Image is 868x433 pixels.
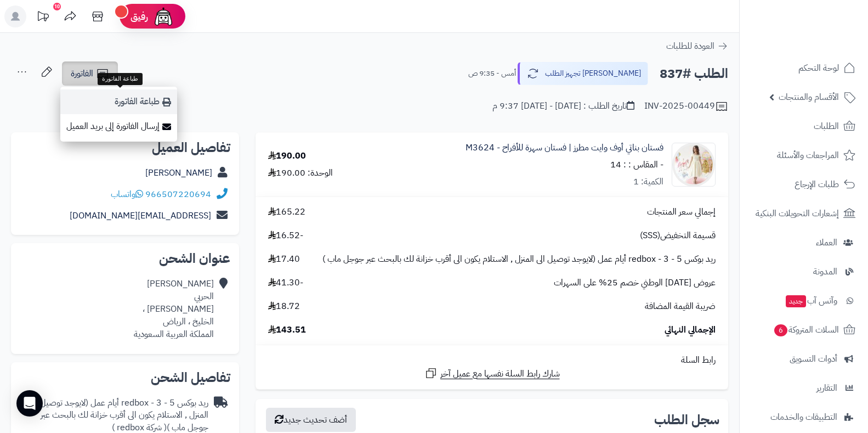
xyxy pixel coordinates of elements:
[777,148,839,163] span: المراجعات والأسئلة
[268,206,305,218] span: 165.22
[20,141,230,154] h2: تفاصيل العميل
[773,322,839,338] span: السلات المتروكة
[746,171,861,198] a: طلبات الإرجاع
[60,114,177,139] a: إرسال الفاتورة إلى بريد العميل
[660,63,728,85] h2: الطلب #837
[644,100,728,113] div: INV-2025-00449
[672,143,715,187] img: 1750176903-IMG_5510-90x90.jpeg
[790,351,837,367] span: أدوات التسويق
[62,61,118,86] a: الفاتورة
[746,142,861,168] a: المراجعات والأسئلة
[746,113,861,139] a: الطلبات
[111,188,143,201] a: واتساب
[518,62,648,85] button: [PERSON_NAME] تجهيز الطلب
[71,67,93,80] span: الفاتورة
[746,55,861,81] a: لوحة التحكم
[29,5,56,30] a: تحديثات المنصة
[654,413,719,426] h3: سجل الطلب
[813,264,837,279] span: المدونة
[131,10,148,23] span: رفيق
[134,278,214,340] div: [PERSON_NAME] الحربي [PERSON_NAME] ، الخليخ ، الرياض المملكة العربية السعودية
[20,371,230,384] h2: تفاصيل الشحن
[268,253,300,266] span: 17.40
[793,31,858,54] img: logo-2.png
[814,119,839,134] span: الطلبات
[16,390,43,417] div: Open Intercom Messenger
[756,206,839,221] span: إشعارات التحويلات البنكية
[779,89,839,105] span: الأقسام والمنتجات
[746,258,861,285] a: المدونة
[53,3,61,10] div: 10
[145,166,212,179] a: [PERSON_NAME]
[666,40,714,53] span: العودة للطلبات
[665,324,716,336] span: الإجمالي النهائي
[785,293,837,308] span: وآتس آب
[60,89,177,114] a: طباعة الفاتورة
[322,253,716,266] span: ريد بوكس redbox - 3 - 5 أيام عمل (لايوجد توصيل الى المنزل , الاستلام يكون الى أقرب خزانة لك بالبح...
[268,324,306,336] span: 143.51
[268,167,333,179] div: الوحدة: 190.00
[774,324,787,336] span: 6
[633,176,663,188] div: الكمية: 1
[746,317,861,343] a: السلات المتروكة6
[492,100,634,113] div: تاريخ الطلب : [DATE] - [DATE] 9:37 م
[424,367,560,380] a: شارك رابط السلة نفسها مع عميل آخر
[468,68,516,79] small: أمس - 9:35 ص
[145,188,211,201] a: 966507220694
[816,380,837,396] span: التقارير
[20,252,230,265] h2: عنوان الشحن
[795,177,839,192] span: طلبات الإرجاع
[786,295,806,307] span: جديد
[268,229,303,242] span: -16.52
[746,375,861,401] a: التقارير
[746,229,861,256] a: العملاء
[268,300,300,313] span: 18.72
[770,409,837,425] span: التطبيقات والخدمات
[98,73,143,85] div: طباعة الفاتورة
[798,60,839,76] span: لوحة التحكم
[645,300,716,313] span: ضريبة القيمة المضافة
[816,235,837,250] span: العملاء
[268,150,306,162] div: 190.00
[746,404,861,430] a: التطبيقات والخدمات
[647,206,716,218] span: إجمالي سعر المنتجات
[152,5,174,27] img: ai-face.png
[610,158,663,171] small: - المقاس : : 14
[70,209,211,222] a: [EMAIL_ADDRESS][DOMAIN_NAME]
[746,200,861,227] a: إشعارات التحويلات البنكية
[746,288,861,314] a: وآتس آبجديد
[466,142,663,154] a: فستان بناتي أوف وايت مطرز | فستان سهرة للأفراح - M3624
[440,368,560,380] span: شارك رابط السلة نفسها مع عميل آخر
[266,408,356,432] button: أضف تحديث جديد
[554,277,716,289] span: عروض [DATE] الوطني خصم 25% على السهرات
[746,346,861,372] a: أدوات التسويق
[666,40,728,53] a: العودة للطلبات
[260,354,724,367] div: رابط السلة
[640,229,716,242] span: قسيمة التخفيض(SSS)
[268,277,303,289] span: -41.30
